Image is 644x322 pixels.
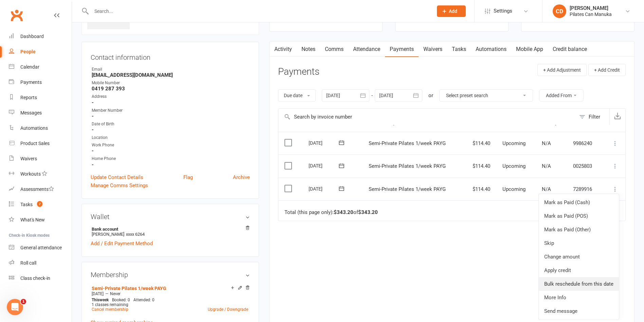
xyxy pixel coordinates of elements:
[20,186,54,192] div: Assessments
[110,291,121,296] span: Never
[183,173,193,181] a: Flag
[20,245,62,250] div: General attendance
[7,299,23,315] iframe: Intercom live chat
[92,302,128,307] span: 1 classes remaining
[92,93,250,100] div: Address
[589,113,600,121] div: Filter
[539,223,619,236] a: Mark as Paid (Other)
[92,66,250,73] div: Email
[419,41,447,57] a: Waivers
[567,132,602,155] td: 9986240
[92,100,250,106] strong: -
[494,3,512,19] span: Settings
[8,7,25,24] a: Clubworx
[20,260,36,266] div: Roll call
[570,11,612,17] div: Pilates Can Manuka
[91,271,250,279] h3: Membership
[9,59,72,75] a: Calendar
[278,89,316,102] button: Due date
[358,209,378,215] strong: $343.20
[588,64,626,76] button: + Add Credit
[463,132,496,155] td: $114.40
[278,109,576,125] input: Search by invoice number
[9,197,72,212] a: Tasks 7
[92,86,250,92] strong: 0419 287 393
[502,163,526,169] span: Upcoming
[576,109,609,125] button: Filter
[9,121,72,136] a: Automations
[539,236,619,250] a: Skip
[20,34,44,39] div: Dashboard
[539,304,619,318] a: Send message
[21,299,26,304] span: 1
[9,90,72,105] a: Reports
[92,156,250,162] div: Home Phone
[92,286,166,291] a: Semi-Private Pilates 1/week PAYG
[348,41,385,57] a: Attendance
[92,307,128,312] a: Cancel membership
[570,5,612,11] div: [PERSON_NAME]
[449,8,457,14] span: Add
[20,156,37,161] div: Waivers
[539,250,619,264] a: Change amount
[133,298,154,302] span: Attended: 0
[369,186,446,192] span: Semi-Private Pilates 1/week PAYG
[542,163,551,169] span: N/A
[9,151,72,166] a: Waivers
[91,226,250,238] li: [PERSON_NAME]
[428,91,433,100] div: or
[539,291,619,304] a: More Info
[20,275,50,281] div: Class check-in
[9,182,72,197] a: Assessments
[208,307,248,312] a: Upgrade / Downgrade
[20,79,42,85] div: Payments
[91,181,148,190] a: Manage Comms Settings
[537,64,587,76] button: + Add Adjustment
[20,141,50,146] div: Product Sales
[369,140,446,146] span: Semi-Private Pilates 1/week PAYG
[20,125,48,131] div: Automations
[9,255,72,271] a: Roll call
[9,166,72,182] a: Workouts
[92,142,250,148] div: Work Phone
[284,210,378,215] div: Total (this page only): of
[92,80,250,86] div: Mobile Number
[92,148,250,154] strong: -
[89,6,428,16] input: Search...
[471,41,511,57] a: Automations
[112,298,130,302] span: Booked: 0
[9,29,72,44] a: Dashboard
[9,75,72,90] a: Payments
[9,271,72,286] a: Class kiosk mode
[37,201,42,207] span: 7
[126,232,145,237] span: xxxx 6264
[502,186,526,192] span: Upcoming
[511,41,548,57] a: Mobile App
[502,140,526,146] span: Upcoming
[369,163,446,169] span: Semi-Private Pilates 1/week PAYG
[92,135,250,141] div: Location
[539,264,619,277] a: Apply credit
[233,173,250,181] a: Archive
[92,162,250,168] strong: -
[567,155,602,178] td: 0025803
[542,186,551,192] span: N/A
[539,209,619,223] a: Mark as Paid (POS)
[278,67,319,77] h3: Payments
[447,41,471,57] a: Tasks
[91,213,250,220] h3: Wallet
[309,138,340,148] div: [DATE]
[90,298,110,302] div: week
[92,127,250,133] strong: -
[92,227,246,232] strong: Bank account
[539,89,584,102] button: Added From
[20,64,39,70] div: Calendar
[463,155,496,178] td: $114.40
[9,44,72,59] a: People
[567,178,602,201] td: 7289916
[270,41,297,57] a: Activity
[309,160,340,171] div: [DATE]
[553,4,566,18] div: CD
[9,212,72,228] a: What's New
[9,240,72,255] a: General attendance kiosk mode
